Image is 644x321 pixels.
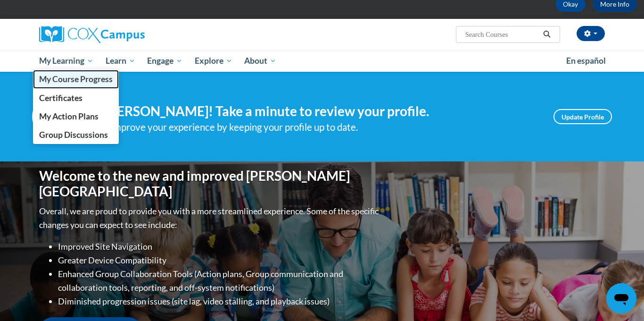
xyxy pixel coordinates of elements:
[32,95,74,138] img: Profile Image
[606,283,636,313] iframe: Button to launch messaging window
[33,89,119,107] a: Certificates
[33,50,99,72] a: My Learning
[39,26,218,43] a: Cox Campus
[39,55,93,67] span: My Learning
[239,50,283,72] a: About
[147,55,182,67] span: Engage
[25,50,619,72] div: Main menu
[99,50,141,72] a: Learn
[58,295,381,308] li: Diminished progression issues (site lag, video stalling, and playback issues)
[58,253,381,267] li: Greater Device Compatibility
[566,56,606,66] span: En español
[553,109,612,124] a: Update Profile
[577,26,605,41] button: Account Settings
[244,55,276,67] span: About
[33,70,119,88] a: My Course Progress
[33,107,119,126] a: My Action Plans
[189,50,239,72] a: Explore
[33,126,119,144] a: Group Discussions
[540,29,554,40] button: Search
[89,103,539,119] h4: Hi [PERSON_NAME]! Take a minute to review your profile.
[39,204,381,232] p: Overall, we are proud to provide you with a more streamlined experience. Some of the specific cha...
[560,51,612,71] a: En español
[106,55,135,67] span: Learn
[39,168,381,200] h1: Welcome to the new and improved [PERSON_NAME][GEOGRAPHIC_DATA]
[39,74,113,84] span: My Course Progress
[58,240,381,253] li: Improved Site Navigation
[464,29,540,40] input: Search Courses
[39,93,83,103] span: Certificates
[39,130,108,140] span: Group Discussions
[39,111,99,121] span: My Action Plans
[39,26,145,43] img: Cox Campus
[141,50,189,72] a: Engage
[89,119,539,135] div: Help improve your experience by keeping your profile up to date.
[58,267,381,295] li: Enhanced Group Collaboration Tools (Action plans, Group communication and collaboration tools, re...
[195,55,232,67] span: Explore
